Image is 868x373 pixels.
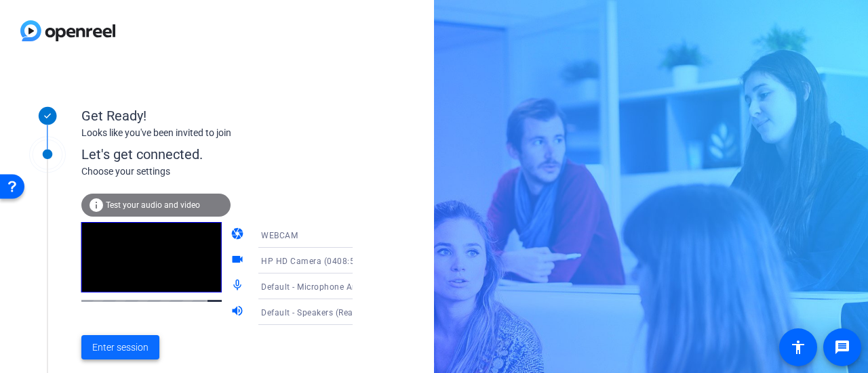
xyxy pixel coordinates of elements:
div: Looks like you've been invited to join [81,126,353,140]
div: Let's get connected. [81,144,380,164]
span: HP HD Camera (0408:5343) [261,255,373,266]
span: Default - Microphone Array (Intel® Smart Sound Technology (Intel® SST)) [261,281,552,292]
mat-icon: accessibility [790,339,806,355]
span: WEBCAM [261,231,298,240]
mat-icon: message [834,339,850,355]
span: Enter session [92,341,149,355]
mat-icon: info [88,197,104,213]
span: Default - Speakers (Realtek(R) Audio) [261,307,408,317]
div: Get Ready! [81,106,353,126]
mat-icon: camera [231,227,247,243]
mat-icon: videocam [231,253,247,269]
span: Test your audio and video [106,200,200,210]
div: Choose your settings [81,164,380,179]
mat-icon: volume_up [231,304,247,320]
mat-icon: mic_none [231,278,247,294]
button: Enter session [81,335,159,359]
